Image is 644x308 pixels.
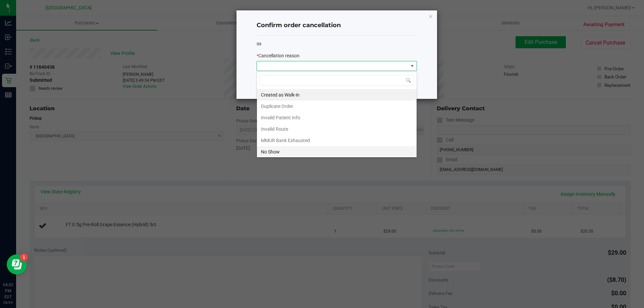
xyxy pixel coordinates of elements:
iframe: Resource center unread badge [20,253,28,261]
li: Invalid Route [257,123,417,135]
span: 99 [257,42,261,47]
li: Duplicate Order [257,101,417,112]
button: Close [428,12,433,20]
h4: Confirm order cancellation [257,21,417,30]
li: No Show [257,146,417,158]
li: Invalid Patient Info [257,112,417,123]
iframe: Resource center [7,254,27,274]
li: MMUR Bank Exhausted [257,135,417,146]
li: Created as Walk-in [257,89,417,101]
span: Cancellation reason [258,53,300,58]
